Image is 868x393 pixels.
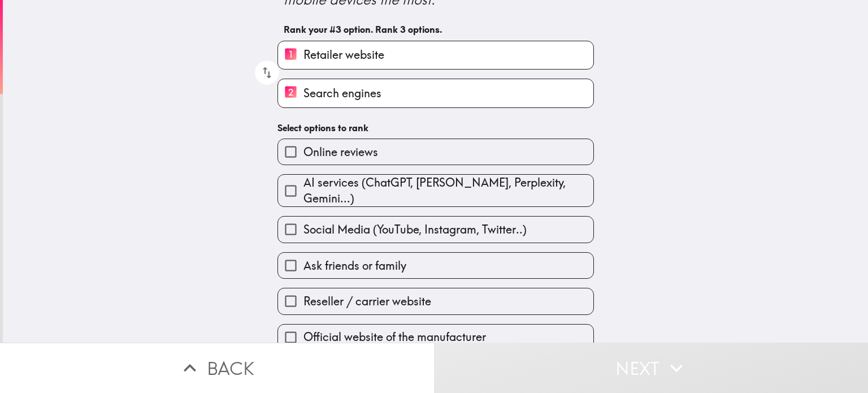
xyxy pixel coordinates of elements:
[278,325,593,350] button: Official website of the manufacturer
[303,47,384,63] span: Retailer website
[277,122,594,134] h6: Select options to rank
[278,41,593,69] button: 1Retailer website
[303,175,593,206] span: AI services (ChatGPT, [PERSON_NAME], Perplexity, Gemini...)
[303,329,486,345] span: Official website of the manufacturer
[303,258,406,274] span: Ask friends or family
[278,139,593,165] button: Online reviews
[434,343,868,393] button: Next
[278,217,593,242] button: Social Media (YouTube, Instagram, Twitter..)
[303,144,378,160] span: Online reviews
[303,85,381,101] span: Search engines
[278,288,593,314] button: Reseller / carrier website
[284,23,588,36] h6: Rank your #3 option. Rank 3 options.
[278,79,593,107] button: 2Search engines
[303,222,527,237] span: Social Media (YouTube, Instagram, Twitter..)
[303,293,431,309] span: Reseller / carrier website
[278,253,593,278] button: Ask friends or family
[278,175,593,206] button: AI services (ChatGPT, [PERSON_NAME], Perplexity, Gemini...)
